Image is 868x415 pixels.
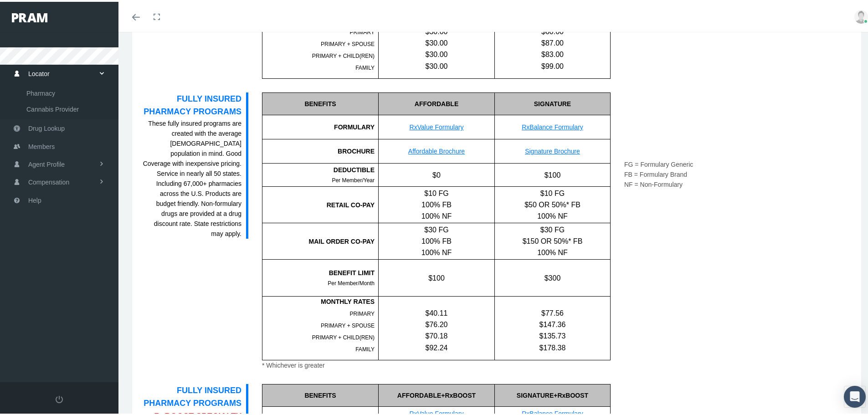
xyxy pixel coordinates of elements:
span: FAMILY [355,344,375,351]
span: PRIMARY [350,309,375,315]
div: SIGNATURE+RxBOOST [494,382,610,405]
span: Drug Lookup [28,118,65,135]
a: Signature Brochure [525,146,580,153]
div: $147.36 [495,317,610,328]
div: BENEFITS [262,91,378,113]
div: $50 OR 50%* FB [495,197,610,209]
span: Locator [28,63,50,81]
a: RxBalance Formulary [522,122,583,129]
span: Pharmacy [26,84,55,99]
img: PRAM_20_x_78.png [12,11,47,20]
div: $76.20 [379,317,494,328]
span: PRIMARY [350,27,375,34]
div: 100% FB [379,197,494,209]
div: 100% NF [495,209,610,220]
span: NF = Non-Formulary [624,179,683,186]
div: AFFORDABLE+RxBOOST [378,382,494,405]
div: $30.00 [379,47,494,58]
div: DEDUCTIBLE [262,163,375,173]
span: Agent Profile [28,154,65,171]
div: $135.73 [495,328,610,340]
span: PRIMARY + SPOUSE [321,39,375,46]
span: Per Member/Year [332,175,375,182]
div: MONTHLY RATES [262,295,375,305]
div: BENEFIT LIMIT [262,266,375,276]
span: PRIMARY + SPOUSE [321,321,375,327]
div: $0 [378,162,494,184]
span: Members [28,136,55,154]
div: 100% NF [379,209,494,220]
div: $30.00 [379,36,494,47]
div: $10 FG [495,186,610,197]
span: FAMILY [355,63,375,69]
div: MAIL ORDER CO-PAY [262,235,375,245]
div: Open Intercom Messenger [844,384,866,406]
div: $300 [494,258,610,294]
span: Cannabis Provider [26,100,79,115]
div: $87.00 [495,36,610,47]
span: PRIMARY + CHILD(REN) [312,51,375,57]
span: PRIMARY + CHILD(REN) [312,333,375,339]
div: $40.11 [379,306,494,317]
div: * Whichever is greater [262,359,611,369]
div: $30 FG [379,222,494,234]
div: $70.18 [379,328,494,340]
a: Affordable Brochure [408,146,465,153]
div: $100 [494,162,610,184]
div: These fully insured programs are created with the average [DEMOGRAPHIC_DATA] population in mind. ... [141,117,241,237]
div: AFFORDABLE [378,91,494,113]
a: RxValue Formulary [410,122,464,129]
div: SIGNATURE [494,91,610,113]
div: $30 FG [495,222,610,234]
div: 100% NF [379,245,494,256]
div: $178.38 [495,340,610,352]
span: FG = Formulary Generic [624,159,693,166]
div: BROCHURE [262,138,378,162]
span: Help [28,190,41,207]
div: $99.00 [495,59,610,70]
div: $150 OR 50%* FB [495,234,610,245]
div: FULLY INSURED PHARMACY PROGRAMS [141,91,241,117]
span: Compensation [28,172,69,189]
div: $100 [378,258,494,294]
div: FORMULARY [262,113,378,138]
div: $77.56 [495,306,610,317]
span: FB = Formulary Brand [624,169,687,176]
div: 100% NF [495,245,610,256]
div: $30.00 [379,59,494,70]
div: BENEFITS [262,382,378,405]
div: 100% FB [379,234,494,245]
span: Per Member/Month [328,278,375,285]
div: $92.24 [379,340,494,352]
div: $83.00 [495,47,610,58]
div: $10 FG [379,186,494,197]
img: user-placeholder.jpg [854,8,868,22]
div: RETAIL CO-PAY [262,198,375,208]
